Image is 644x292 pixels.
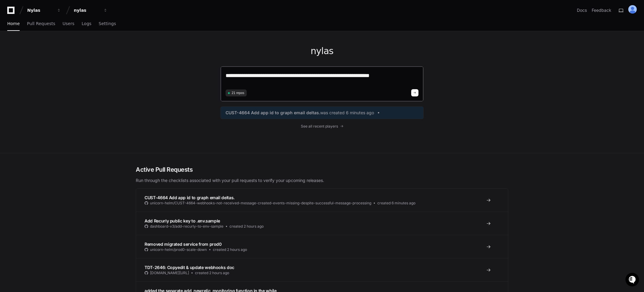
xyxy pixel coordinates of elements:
[60,63,73,68] span: Pylon
[27,7,53,13] div: Nylas
[301,124,338,129] span: See all recent players
[377,201,415,206] span: created 6 minutes ago
[25,5,63,16] button: Nylas
[7,17,20,31] a: Home
[82,22,91,25] span: Logs
[136,258,508,281] a: TDT-2646: Copyedit & update webhooks doc[DOMAIN_NAME][URL]created 2 hours ago
[82,17,91,31] a: Logs
[145,265,234,270] span: TDT-2646: Copyedit & update webhooks doc
[43,63,73,68] a: Powered byPylon
[220,124,424,129] a: See all recent players
[150,201,371,206] span: unicorn-helm/CUST-4664-webhooks-not-received-message-created-events-missing-despite-successful-me...
[71,5,110,16] button: nylas
[136,189,508,212] a: CUST-4664 Add app id to graph email deltas.unicorn-helm/CUST-4664-webhooks-not-received-message-c...
[145,242,222,247] span: Removed migrated service from prod0
[103,47,110,54] button: Start new chat
[592,7,611,13] button: Feedback
[220,46,424,57] h1: nylas
[577,7,587,13] a: Docs
[145,195,235,200] span: CUST-4664 Add app id to graph email deltas.
[99,22,116,25] span: Settings
[74,7,100,13] div: nylas
[625,272,641,288] iframe: Open customer support
[136,212,508,235] a: Add Recurly public key to .env.sampledashboard-v3/add-recurly-to-env-samplecreated 2 hours ago
[150,271,189,275] span: [DOMAIN_NAME][URL]
[136,235,508,258] a: Removed migrated service from prod0unicorn-helm/prod0-scale-downcreated 2 hours ago
[21,45,99,51] div: Start new chat
[99,17,116,31] a: Settings
[150,247,207,252] span: unicorn-helm/prod0-scale-down
[195,271,229,275] span: created 2 hours ago
[6,45,17,56] img: 1736555170064-99ba0984-63c1-480f-8ee9-699278ef63ed
[213,247,247,252] span: created 2 hours ago
[7,22,20,25] span: Home
[232,91,244,95] span: 21 repos
[136,165,508,174] h2: Active Pull Requests
[136,177,508,183] p: Run through the checklists associated with your pull requests to verify your upcoming releases.
[226,110,320,116] span: CUST-4664 Add app id to graph email deltas.
[27,22,55,25] span: Pull Requests
[27,17,55,31] a: Pull Requests
[628,5,637,14] img: ALV-UjUTLTKDo2-V5vjG4wR1buipwogKm1wWuvNrTAMaancOL2w8d8XiYMyzUPCyapUwVg1DhQ_h_MBM3ufQigANgFbfgRVfo...
[63,17,74,31] a: Users
[63,22,74,25] span: Users
[145,218,220,223] span: Add Recurly public key to .env.sample
[6,6,18,18] img: PlayerZero
[226,110,418,116] a: CUST-4664 Add app id to graph email deltas.was created 6 minutes ago
[320,110,374,116] span: was created 6 minutes ago
[21,51,76,56] div: We're available if you need us!
[6,24,110,34] div: Welcome
[229,224,264,229] span: created 2 hours ago
[150,224,223,229] span: dashboard-v3/add-recurly-to-env-sample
